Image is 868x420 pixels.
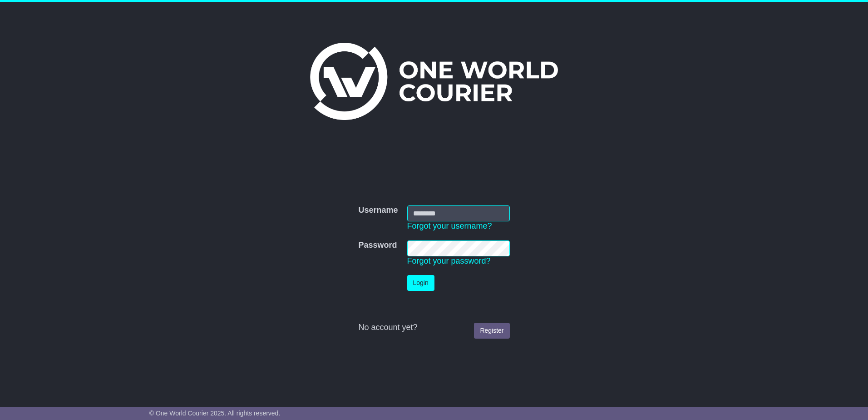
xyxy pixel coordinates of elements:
span: © One World Courier 2025. All rights reserved. [149,410,281,417]
label: Username [358,205,398,215]
a: Forgot your username? [407,221,492,230]
a: Register [474,323,509,339]
a: Forgot your password? [407,256,491,265]
img: One World [310,43,558,120]
button: Login [407,275,434,291]
div: No account yet? [358,323,509,333]
label: Password [358,240,397,250]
